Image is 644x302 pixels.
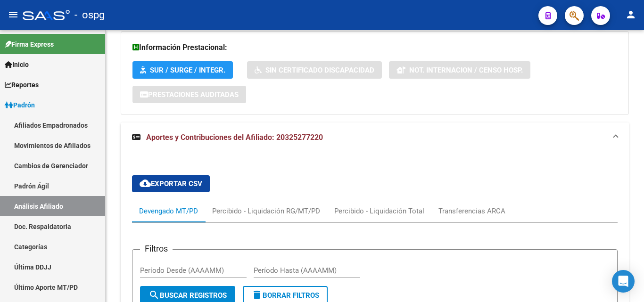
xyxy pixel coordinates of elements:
span: SUR / SURGE / INTEGR. [150,66,225,74]
span: Firma Express [5,39,54,49]
div: Percibido - Liquidación RG/MT/PD [212,206,320,216]
h3: Filtros [140,242,173,255]
span: Aportes y Contribuciones del Afiliado: 20325277220 [146,133,323,142]
span: Not. Internacion / Censo Hosp. [409,66,523,74]
span: Sin Certificado Discapacidad [265,66,374,74]
div: Open Intercom Messenger [612,270,635,293]
div: Transferencias ARCA [438,206,505,216]
div: Percibido - Liquidación Total [334,206,424,216]
span: Borrar Filtros [251,291,319,300]
span: - ospg [74,5,105,25]
mat-icon: person [625,9,636,20]
h3: Información Prestacional: [132,41,617,54]
mat-icon: cloud_download [140,178,151,189]
mat-icon: menu [8,9,19,20]
span: Buscar Registros [149,291,227,300]
mat-expansion-panel-header: Aportes y Contribuciones del Afiliado: 20325277220 [121,122,629,153]
div: Devengado MT/PD [139,206,198,216]
button: Exportar CSV [132,175,210,192]
button: Sin Certificado Discapacidad [247,61,382,79]
span: Prestaciones Auditadas [148,90,239,99]
button: Not. Internacion / Censo Hosp. [389,61,530,79]
button: SUR / SURGE / INTEGR. [132,61,233,79]
mat-icon: search [149,289,160,301]
span: Inicio [5,59,29,70]
span: Reportes [5,80,39,90]
span: Padrón [5,100,35,110]
mat-icon: delete [251,289,263,301]
button: Prestaciones Auditadas [132,86,246,103]
span: Exportar CSV [140,180,202,188]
